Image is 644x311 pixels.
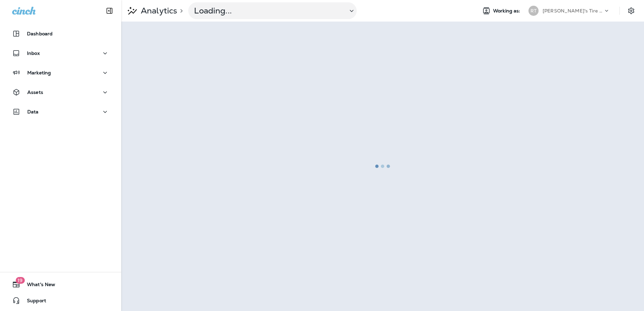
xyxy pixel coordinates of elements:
[20,282,55,290] span: What's New
[625,5,637,17] button: Settings
[27,50,40,56] p: Inbox
[7,294,115,307] button: Support
[7,105,115,118] button: Data
[194,6,342,16] p: Loading...
[7,66,115,79] button: Marketing
[15,277,25,284] span: 19
[7,278,115,291] button: 19What's New
[493,8,522,14] span: Working as:
[528,6,539,16] div: RT
[177,8,183,13] p: >
[27,31,53,36] p: Dashboard
[27,109,39,114] p: Data
[27,90,43,95] p: Assets
[27,70,51,75] p: Marketing
[7,46,115,60] button: Inbox
[543,8,603,13] p: [PERSON_NAME]'s Tire Barn
[7,85,115,99] button: Assets
[20,298,46,306] span: Support
[100,4,119,18] button: Collapse Sidebar
[7,27,115,40] button: Dashboard
[138,6,177,16] p: Analytics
